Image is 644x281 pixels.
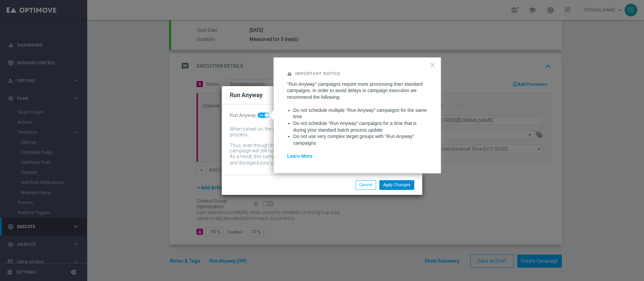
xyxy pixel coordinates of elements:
h2: Run Anyway [230,91,263,99]
li: Do not schedule "Run Anyway" campaigns for a time that is during your standard batch process update [293,120,427,133]
div: As a result, this campaign might include customers whose data has been changed and disregard your... [230,154,404,167]
li: Do not use very complex target groups with "Run Anyway" campaigns [293,133,427,146]
strong: Important Notice [295,71,340,76]
p: "Run Anyway" campaigns require more processing than standard campaigns. In order to avoid delays ... [287,81,427,101]
li: Do not schedule multiple "Run Anyway" campaigns for the same time [293,107,427,120]
div: When turned on, the campaign will be executed regardless of your site's batch-data process. [230,126,404,138]
button: Close [429,60,436,70]
div: Thus, even though the batch-data process might not be complete by then, the campaign will still r... [230,143,404,154]
span: Run Anyway [230,113,256,118]
button: Apply Changes [379,180,414,190]
a: Learn More [287,153,312,159]
button: Cancel [356,180,376,190]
